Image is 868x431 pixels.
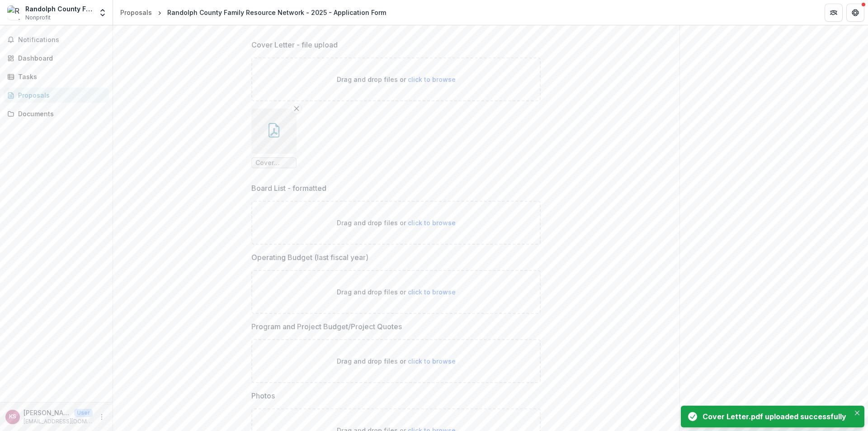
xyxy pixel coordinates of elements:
[4,69,109,84] a: Tasks
[251,321,402,332] p: Program and Project Budget/Project Quotes
[408,219,456,227] span: click to browse
[337,218,456,227] p: Drag and drop files or
[96,412,107,422] button: More
[251,390,275,401] p: Photos
[408,288,456,296] span: click to browse
[251,109,297,168] div: Remove FileCover Letter.pdf
[251,39,338,50] p: Cover Letter - file upload
[337,356,456,366] p: Drag and drop files or
[4,51,109,66] a: Dashboard
[846,4,864,22] button: Get Help
[18,109,102,118] div: Documents
[255,159,292,167] span: Cover Letter.pdf
[25,14,51,22] span: Nonprofit
[18,53,102,63] div: Dashboard
[291,103,302,114] button: Remove File
[677,402,868,431] div: Notifications-bottom-right
[9,414,16,420] div: Karina Shreve
[408,76,456,83] span: click to browse
[337,75,456,84] p: Drag and drop files or
[120,8,152,17] div: Proposals
[18,36,105,44] span: Notifications
[24,417,93,426] p: [EMAIL_ADDRESS][DOMAIN_NAME]
[825,4,843,22] button: Partners
[4,88,109,103] a: Proposals
[408,357,456,365] span: click to browse
[96,4,109,22] button: Open entity switcher
[703,411,846,422] div: Cover Letter.pdf uploaded successfully
[24,408,71,417] p: [PERSON_NAME]
[167,8,386,17] div: Randolph County Family Resource Network - 2025 - Application Form
[852,407,863,418] button: Close
[117,6,390,19] nav: breadcrumb
[251,252,368,263] p: Operating Budget (last fiscal year)
[7,5,22,20] img: Randolph County Family Resource Network
[117,6,156,19] a: Proposals
[18,72,102,81] div: Tasks
[337,287,456,297] p: Drag and drop files or
[4,33,109,47] button: Notifications
[74,409,93,417] p: User
[4,106,109,121] a: Documents
[18,90,102,100] div: Proposals
[251,183,326,194] p: Board List - formatted
[25,4,93,14] div: Randolph County Family Resource Network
